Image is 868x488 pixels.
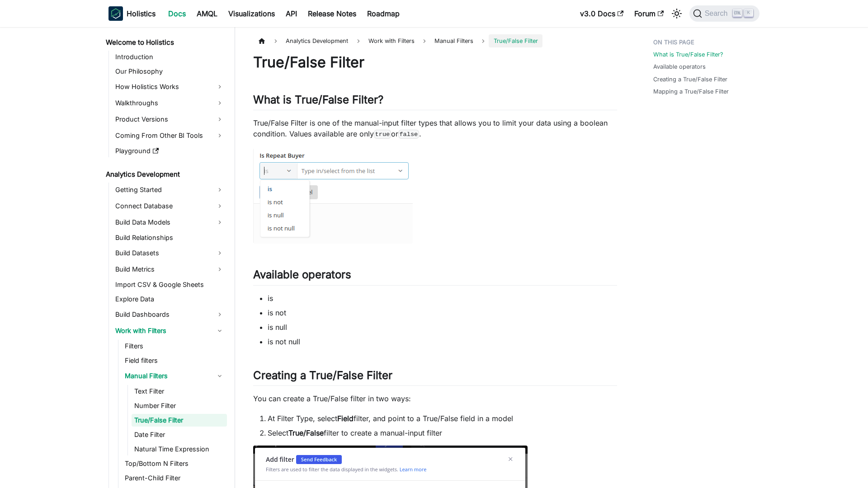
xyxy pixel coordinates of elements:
[268,322,617,333] li: is null
[132,428,227,441] a: Date Filter
[253,369,617,386] h2: Creating a True/False Filter
[99,27,235,488] nav: Docs sidebar
[113,324,227,338] a: Work with Filters
[132,385,227,398] a: Text Filter
[268,427,617,438] li: Select filter to create a manual-input filter
[364,34,419,47] span: Work with Filters
[122,369,227,383] a: Manual Filters
[253,393,617,404] p: You can create a True/False filter in two ways:
[280,6,302,21] a: API
[113,307,227,322] a: Build Dashboards
[653,87,729,96] a: Mapping a True/False Filter
[113,183,227,197] a: Getting Started
[430,34,478,47] span: Manual Filters
[268,307,617,318] li: is not
[253,34,617,47] nav: Breadcrumbs
[113,278,227,291] a: Import CSV & Google Sheets
[253,93,617,110] h2: What is True/False Filter?
[122,457,227,470] a: Top/Bottom N Filters
[113,145,227,157] a: Playground
[702,9,733,18] span: Search
[122,472,227,484] a: Parent-Child Filter
[132,399,227,412] a: Number Filter
[374,130,391,139] code: true
[108,6,156,21] a: HolisticsHolistics
[113,262,227,277] a: Build Metrics
[122,354,227,367] a: Field filters
[103,36,227,49] a: Welcome to Holistics
[113,293,227,305] a: Explore Data
[653,50,723,59] a: What is True/False Filter?
[132,414,227,427] a: True/False Filter
[653,62,706,71] a: Available operators
[653,75,727,84] a: Creating a True/False Filter
[223,6,280,21] a: Visualizations
[127,8,156,19] b: Holistics
[113,128,227,143] a: Coming From Other BI Tools
[744,9,753,17] kbd: K
[113,112,227,127] a: Product Versions
[670,6,684,21] button: Switch between dark and light mode (currently light mode)
[103,168,227,181] a: Analytics Development
[398,130,419,139] code: false
[191,6,223,21] a: AMQL
[629,6,669,21] a: Forum
[253,268,617,285] h2: Available operators
[489,34,542,47] span: True/False Filter
[113,246,227,260] a: Build Datasets
[281,34,353,47] span: Analytics Development
[108,6,123,21] img: Holistics
[113,215,227,230] a: Build Data Models
[113,199,227,213] a: Connect Database
[575,6,629,21] a: v3.0 Docs
[689,5,759,22] button: Search (Ctrl+K)
[113,231,227,244] a: Build Relationships
[113,51,227,63] a: Introduction
[337,414,354,423] strong: Field
[122,340,227,352] a: Filters
[268,293,617,304] li: is
[253,117,617,139] p: True/False Filter is one of the manual-input filter types that allows you to limit your data usin...
[302,6,362,21] a: Release Notes
[132,443,227,455] a: Natural Time Expression
[113,65,227,78] a: Our Philosophy
[268,336,617,347] li: is not null
[268,413,617,424] li: At Filter Type, select filter, and point to a True/False field in a model
[113,96,227,110] a: Walkthroughs
[288,428,324,437] strong: True/False
[163,6,191,21] a: Docs
[253,53,617,71] h1: True/False Filter
[113,80,227,94] a: How Holistics Works
[362,6,405,21] a: Roadmap
[253,34,270,47] a: Home page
